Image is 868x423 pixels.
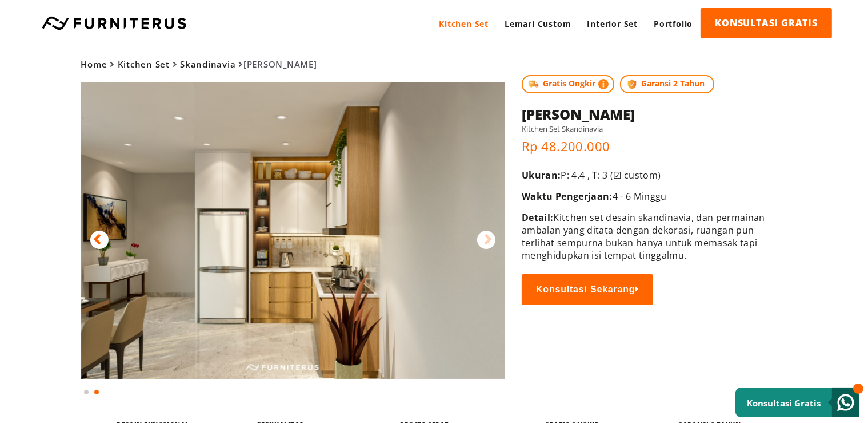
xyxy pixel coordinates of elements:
[81,58,107,70] a: Home
[522,169,769,181] p: P: 4.4 , T: 3 (☑ custom)
[522,190,769,203] p: 4 - 6 Minggu
[598,78,609,90] img: info-colored.png
[646,8,701,39] a: Portfolio
[81,58,317,70] span: [PERSON_NAME]
[522,75,614,93] span: Gratis Ongkir
[527,78,540,90] img: shipping.jpg
[626,78,638,90] img: protect.png
[522,211,769,262] p: Kitchen set desain skandinavia, dan permainan ambalan yang ditata dengan dekorasi, ruangan pun te...
[118,58,170,70] a: Kitchen Set
[81,82,505,379] img: Lena Kitchen Set Skandinavia by Furniterus
[522,124,769,134] h5: Kitchen Set Skandinavia
[180,58,235,70] a: Skandinavia
[620,75,714,93] span: Garansi 2 Tahun
[701,8,832,38] a: KONSULTASI GRATIS
[522,137,769,155] p: Rp 48.200.000
[522,274,653,305] button: Konsultasi Sekarang
[431,8,497,39] a: Kitchen Set
[522,169,561,181] span: Ukuran:
[747,397,821,409] small: Konsultasi Gratis
[522,190,613,203] span: Waktu Pengerjaan:
[497,8,579,39] a: Lemari Custom
[579,8,646,39] a: Interior Set
[522,105,769,124] h1: [PERSON_NAME]
[735,388,859,417] a: Konsultasi Gratis
[522,211,553,224] span: Detail:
